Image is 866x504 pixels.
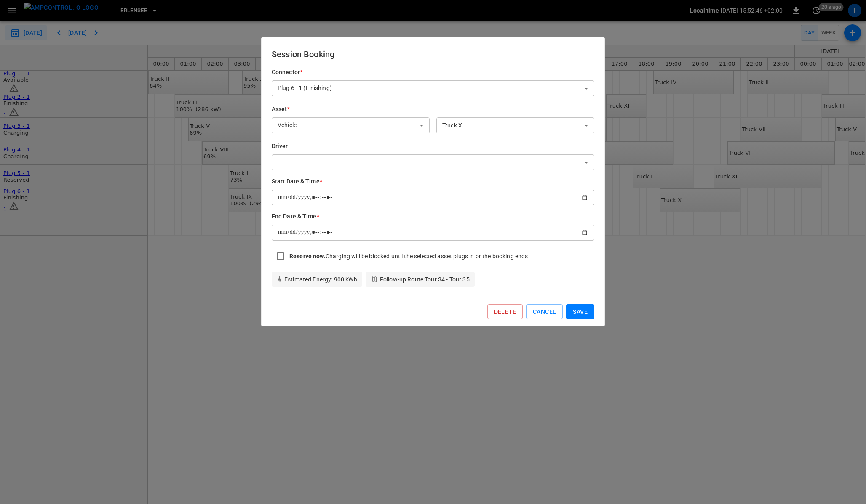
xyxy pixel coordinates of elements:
[272,177,594,186] h6: Start Date & Time
[272,48,594,61] h6: Session Booking
[289,252,530,260] div: Charging will be blocked until the selected asset plugs in or the booking ends.
[526,304,563,320] button: Cancel
[380,275,470,284] a: Follow-up Route:Tour 34 - Tour 35
[272,212,594,221] h6: End Date & Time
[436,117,594,133] div: Truck X
[272,68,594,77] h6: Connector
[272,117,430,133] div: Vehicle
[277,275,357,284] p: Estimated Energy : 900 kWh
[566,304,594,320] button: Save
[289,253,326,260] strong: Reserve now.
[272,142,594,151] h6: Driver
[272,105,430,114] h6: Asset
[487,304,523,320] button: Delete
[272,80,594,96] div: Plug 6 - 1 (Finishing)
